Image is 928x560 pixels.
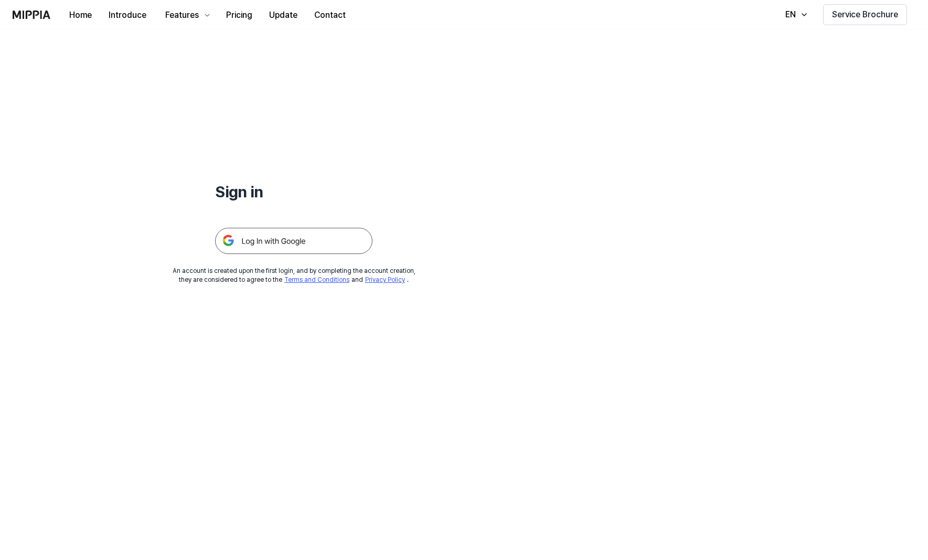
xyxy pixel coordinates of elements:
a: Terms and Conditions [284,276,349,283]
a: Privacy Policy [365,276,405,283]
div: An account is created upon the first login, and by completing the account creation, they are cons... [173,267,415,284]
button: Home [61,5,100,26]
img: 구글 로그인 버튼 [215,228,372,254]
div: Features [163,9,201,22]
img: logo [13,10,50,19]
div: EN [783,8,798,21]
button: Features [155,5,218,26]
button: Contact [306,5,354,26]
button: EN [775,4,815,25]
button: Update [261,5,306,26]
h1: Sign in [215,181,372,203]
button: Service Brochure [823,4,907,25]
button: Introduce [100,5,155,26]
button: Pricing [218,5,261,26]
a: Update [261,1,306,29]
